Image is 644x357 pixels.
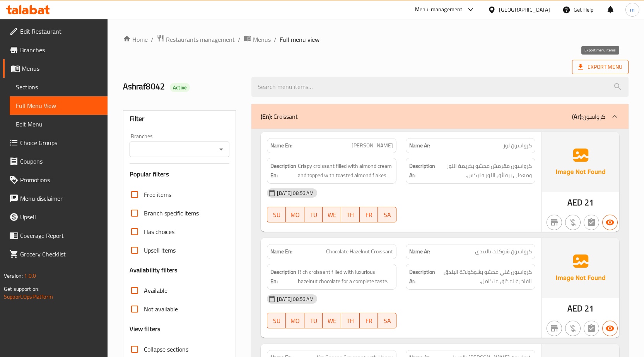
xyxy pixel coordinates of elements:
[20,27,101,36] span: Edit Restaurant
[326,248,393,256] span: Chocolate Hazelnut Croissant
[584,321,599,336] button: Not has choices
[166,35,235,44] span: Restaurants management
[409,267,435,286] strong: Description Ar:
[20,212,101,222] span: Upsell
[381,209,393,220] span: SA
[289,209,301,220] span: MO
[20,45,101,55] span: Branches
[547,215,562,230] button: Not branch specific item
[274,190,317,197] span: [DATE] 08:56 AM
[130,325,161,333] h3: View filters
[123,81,243,92] h2: Ashraf8042
[3,208,108,226] a: Upsell
[261,112,298,121] p: Croissant
[352,142,393,150] span: [PERSON_NAME]
[3,245,108,263] a: Grocery Checklist
[251,77,629,97] input: search
[270,209,283,220] span: SU
[22,64,101,73] span: Menus
[10,78,108,96] a: Sections
[270,248,292,256] strong: Name En:
[123,35,148,44] a: Home
[3,41,108,59] a: Branches
[437,267,532,286] span: كرواسون غني محشو بشوكولاتة البندق الفاخرة لمذاق متكامل.
[130,266,178,275] h3: Availability filters
[567,301,583,316] span: AED
[323,207,341,222] button: WE
[304,207,323,222] button: TU
[409,161,435,180] strong: Description Ar:
[344,315,357,326] span: TH
[270,161,296,180] strong: Description En:
[3,226,108,245] a: Coverage Report
[4,284,39,294] span: Get support on:
[251,104,629,129] div: (En): Croissant(Ar):كرواسون
[270,142,292,150] strong: Name En:
[326,209,338,220] span: WE
[298,267,393,286] span: Rich croissant filled with luxurious hazelnut chocolate for a complete taste.
[304,313,323,328] button: TU
[3,22,108,41] a: Edit Restaurant
[20,138,101,147] span: Choice Groups
[3,171,108,189] a: Promotions
[499,5,550,14] div: [GEOGRAPHIC_DATA]
[341,207,360,222] button: TH
[157,34,235,44] a: Restaurants management
[363,315,375,326] span: FR
[280,35,319,44] span: Full menu view
[503,142,532,150] span: كرواسون لوز
[547,321,562,336] button: Not branch specific item
[286,207,304,222] button: MO
[630,5,635,14] span: m
[144,208,199,218] span: Branch specific items
[326,315,338,326] span: WE
[475,248,532,256] span: كرواسون شوكلت بالبندق
[130,170,230,179] h3: Popular filters
[415,5,463,14] div: Menu-management
[170,83,190,92] div: Active
[244,34,271,44] a: Menus
[3,189,108,208] a: Menu disclaimer
[323,313,341,328] button: WE
[270,267,296,286] strong: Description En:
[565,321,581,336] button: Purchased item
[144,227,174,236] span: Has choices
[341,313,360,328] button: TH
[437,161,532,180] span: كرواسون مقرمش محشو بكريمة اللوز ومغطى برقائق اللوز فليكس.
[381,315,393,326] span: SA
[572,111,583,122] b: (Ar):
[360,207,378,222] button: FR
[274,35,277,44] li: /
[584,195,594,210] span: 21
[409,142,430,150] strong: Name Ar:
[267,207,286,222] button: SU
[20,194,101,203] span: Menu disclaimer
[3,133,108,152] a: Choice Groups
[20,175,101,184] span: Promotions
[4,292,53,302] a: Support.OpsPlatform
[565,215,581,230] button: Purchased item
[20,231,101,240] span: Coverage Report
[542,132,619,192] img: Ae5nvW7+0k+MAAAAAElFTkSuQmCC
[20,249,101,259] span: Grocery Checklist
[253,35,271,44] span: Menus
[10,115,108,133] a: Edit Menu
[130,111,230,127] div: Filter
[360,313,378,328] button: FR
[261,111,272,122] b: (En):
[144,286,167,295] span: Available
[3,59,108,78] a: Menus
[274,296,317,303] span: [DATE] 08:56 AM
[144,190,171,199] span: Free items
[144,246,176,255] span: Upsell items
[363,209,375,220] span: FR
[3,152,108,171] a: Coupons
[542,238,619,298] img: Ae5nvW7+0k+MAAAAAElFTkSuQmCC
[378,313,396,328] button: SA
[584,215,599,230] button: Not has choices
[151,35,154,44] li: /
[123,34,629,44] nav: breadcrumb
[307,315,320,326] span: TU
[20,157,101,166] span: Coupons
[602,321,618,336] button: Available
